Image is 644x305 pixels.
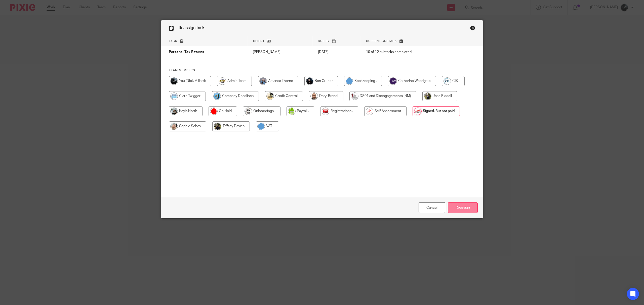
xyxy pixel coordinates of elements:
span: Task [169,40,177,42]
h4: Team members [169,68,475,72]
p: [DATE] [318,49,356,55]
span: Reassign task [179,26,205,30]
a: Close this dialog window [419,202,445,213]
span: Client [253,40,265,42]
td: 10 of 12 subtasks completed [361,46,457,58]
span: Current subtask [366,40,397,42]
span: Personal Tax Returns [169,50,204,54]
p: [PERSON_NAME] [253,49,308,55]
a: Close this dialog window [470,25,475,32]
span: Due by [318,40,330,42]
input: Reassign [448,202,478,213]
